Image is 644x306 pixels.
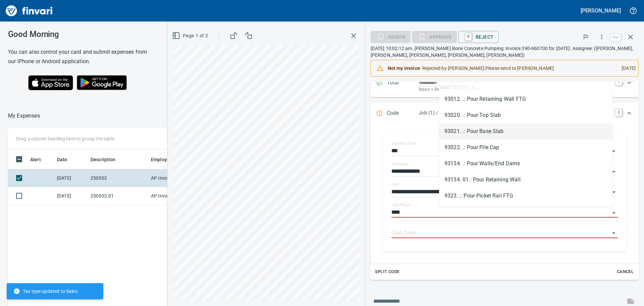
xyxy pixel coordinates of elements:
p: (basis + $0.00 Wholesale tax) [419,86,611,93]
li: 93020. .: Pour Top Slab [439,107,612,123]
p: Job (1) / 250502. 01: [GEOGRAPHIC_DATA] at [PERSON_NAME][GEOGRAPHIC_DATA] [419,109,611,117]
div: Expand [371,102,639,125]
a: R [465,33,472,40]
p: My Expenses [8,112,40,120]
div: [DATE] [616,62,636,74]
span: Alert [30,156,41,164]
h3: Good Morning [8,30,151,39]
nav: breadcrumb [8,112,40,120]
span: Alert [30,156,50,164]
span: Employee [151,156,181,164]
a: T [615,79,622,85]
td: 250502 [88,169,148,187]
label: Expense Type [391,141,416,145]
button: [PERSON_NAME] [579,5,623,16]
div: Expand [371,75,639,97]
strong: Not my invoice [388,65,420,71]
span: Split Code [375,268,400,276]
span: Description [91,156,116,164]
button: RReject [458,31,499,43]
div: Assign [371,34,411,39]
li: 93021. .: Pour Base Slab [439,123,612,139]
td: AP Invoices [148,169,199,187]
p: [DATE] 10:02:12 am. [PERSON_NAME] Bone Concrete Pumping: Invoice 390-660700 for [DATE]. Assignee:... [371,45,639,58]
a: C [615,109,622,116]
h6: You can also control your card and submit expenses from our iPhone or Android application. [8,47,151,66]
span: Close invoice [609,29,639,45]
button: Page 1 of 2 [171,30,211,42]
li: 93012. .: Pour Retaining Wall FTG [439,91,612,107]
button: Flag [578,30,593,44]
li: 9323. .: Pour Picket Rail FTG [439,188,612,204]
p: Total [387,79,419,93]
img: Download on the App Store [28,75,73,90]
p: Drag a column heading here to group the table [16,135,114,142]
label: Job Phase [391,203,411,207]
button: Open [609,146,619,156]
img: Finvari [4,3,54,19]
label: Job [391,182,398,186]
button: More [594,30,609,44]
span: Date [57,156,76,164]
p: Online allowed [162,72,309,79]
td: 250502.01 [88,187,148,205]
li: 93134. .: Pour Walls/End Dams [439,156,612,172]
img: Get it on Google Play [73,72,131,94]
a: esc [611,34,621,41]
td: [DATE] [54,187,88,205]
span: Description [91,156,124,164]
button: Close [609,208,619,217]
button: Cancel [614,267,636,277]
button: Open [609,187,619,197]
h5: [PERSON_NAME] [581,7,621,14]
span: Tax type updated to Sales. [13,288,79,295]
span: Cancel [616,268,634,276]
td: AP Invoices [148,187,199,205]
button: Split Code [373,267,401,277]
button: Open [609,228,619,238]
span: Page 1 of 2 [173,32,208,40]
span: Reject [464,31,493,43]
li: 93134. 01.: Pour Retaining Wall [439,172,612,188]
div: - Rejected by [PERSON_NAME] Please send to [PERSON_NAME] [388,62,616,74]
li: 93022. .: Pour Pile Cap [439,139,612,156]
div: Job Phase required [412,34,457,39]
div: Expand [371,125,639,280]
td: [DATE] [54,169,88,187]
label: Company [391,162,409,166]
span: Date [57,156,67,164]
p: Code [387,109,419,118]
span: Employee [151,156,172,164]
button: Open [609,167,619,176]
